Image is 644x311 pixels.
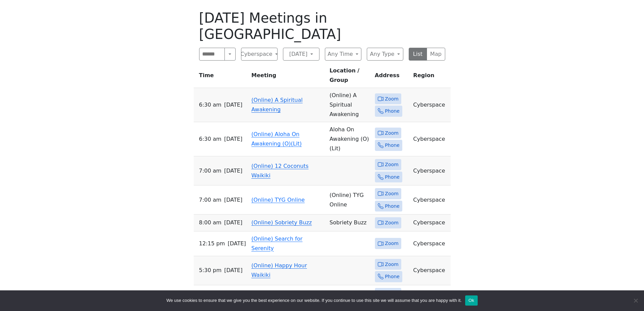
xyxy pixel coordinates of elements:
[385,107,400,115] span: Phone
[385,289,399,298] span: Zoom
[385,260,399,269] span: Zoom
[367,48,403,61] button: Any Type
[385,190,399,198] span: Zoom
[166,297,461,304] span: We use cookies to ensure that we give you the best experience on our website. If you continue to ...
[252,219,312,226] a: (Online) Sobriety Buzz
[385,239,399,248] span: Zoom
[327,185,372,215] td: (Online) TYG Online
[385,95,399,103] span: Zoom
[228,239,246,248] span: [DATE]
[252,262,307,278] a: (Online) Happy Hour Waikiki
[224,195,242,205] span: [DATE]
[224,266,242,275] span: [DATE]
[224,100,242,110] span: [DATE]
[252,131,302,147] a: (Online) Aloha On Awakening (O)(Lit)
[410,215,450,231] td: Cyberspace
[410,66,450,88] th: Region
[252,197,305,203] a: (Online) TYG Online
[199,166,221,176] span: 7:00 AM
[252,97,303,113] a: (Online) A Spiritual Awakening
[410,185,450,215] td: Cyberspace
[199,266,222,275] span: 5:30 PM
[385,129,399,137] span: Zoom
[410,122,450,156] td: Cyberspace
[283,48,319,61] button: [DATE]
[410,88,450,122] td: Cyberspace
[327,215,372,231] td: Sobriety Buzz
[385,173,400,181] span: Phone
[252,236,303,251] a: (Online) Search for Serenity
[249,66,327,88] th: Meeting
[632,297,639,304] span: No
[199,10,445,42] h1: [DATE] Meetings in [GEOGRAPHIC_DATA]
[199,48,225,61] input: Search
[385,219,399,227] span: Zoom
[252,163,309,179] a: (Online) 12 Coconuts Waikiki
[199,218,221,227] span: 8:00 AM
[199,100,221,110] span: 6:30 AM
[410,256,450,285] td: Cyberspace
[241,48,278,61] button: Cyberspace
[465,295,478,306] button: Ok
[199,239,225,248] span: 12:15 PM
[224,134,242,144] span: [DATE]
[410,231,450,256] td: Cyberspace
[385,272,400,281] span: Phone
[327,66,372,88] th: Location / Group
[224,48,235,61] button: Search
[410,156,450,185] td: Cyberspace
[385,160,399,169] span: Zoom
[372,66,411,88] th: Address
[325,48,361,61] button: Any Time
[327,88,372,122] td: (Online) A Spiritual Awakening
[224,166,242,176] span: [DATE]
[327,122,372,156] td: Aloha On Awakening (O) (Lit)
[199,195,221,205] span: 7:00 AM
[385,141,400,150] span: Phone
[409,48,427,61] button: List
[194,66,249,88] th: Time
[427,48,445,61] button: Map
[199,134,221,144] span: 6:30 AM
[224,218,242,227] span: [DATE]
[385,202,400,210] span: Phone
